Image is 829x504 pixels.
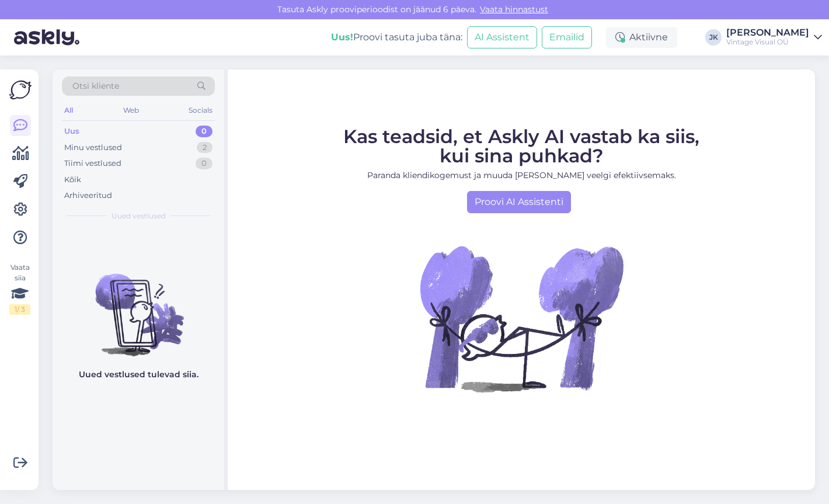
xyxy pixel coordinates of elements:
[542,26,592,48] button: Emailid
[726,28,822,47] a: [PERSON_NAME]Vintage Visual OÜ
[9,304,30,315] div: 1 / 3
[9,262,30,315] div: Vaata siia
[62,103,75,118] div: All
[64,142,122,154] div: Minu vestlused
[726,37,809,47] div: Vintage Visual OÜ
[467,191,571,213] a: Proovi AI Assistenti
[72,80,119,92] span: Otsi kliente
[197,142,213,154] div: 2
[186,103,215,118] div: Socials
[64,174,81,186] div: Kõik
[476,4,552,15] a: Vaata hinnastust
[467,26,537,48] button: AI Assistent
[705,29,722,46] div: JK
[121,103,141,118] div: Web
[64,190,112,201] div: Arhiveeritud
[726,28,809,37] div: [PERSON_NAME]
[343,125,699,167] span: Kas teadsid, et Askly AI vastab ka siis, kui sina puhkad?
[9,79,32,101] img: Askly Logo
[64,126,79,137] div: Uus
[416,213,626,423] img: No Chat active
[64,158,121,169] div: Tiimi vestlused
[331,32,353,43] b: Uus!
[606,27,677,48] div: Aktiivne
[196,158,213,169] div: 0
[112,211,166,221] span: Uued vestlused
[331,30,462,44] div: Proovi tasuta juba täna:
[196,126,213,137] div: 0
[53,253,224,358] img: No chats
[343,169,699,182] p: Paranda kliendikogemust ja muuda [PERSON_NAME] veelgi efektiivsemaks.
[79,369,198,381] p: Uued vestlused tulevad siia.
